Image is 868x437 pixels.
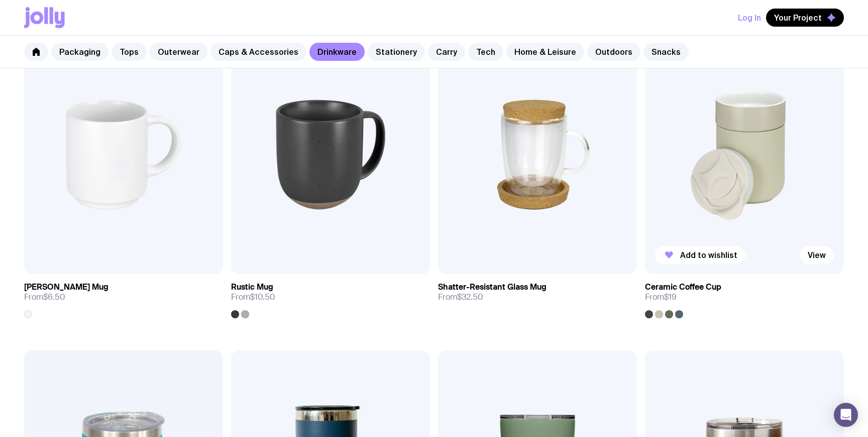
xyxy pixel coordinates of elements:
span: $10.50 [250,292,275,302]
button: Add to wishlist [655,246,745,264]
a: Drinkware [309,43,365,61]
span: From [231,292,275,302]
div: Open Intercom Messenger [834,403,858,427]
a: Snacks [643,43,689,61]
a: Packaging [51,43,108,61]
a: Stationery [368,43,425,61]
span: Add to wishlist [680,250,737,260]
h3: Ceramic Coffee Cup [645,282,721,292]
button: Your Project [766,9,844,27]
a: Rustic MugFrom$10.50 [231,274,430,318]
a: Home & Leisure [506,43,584,61]
a: Outdoors [587,43,640,61]
a: Ceramic Coffee CupFrom$19 [645,274,844,318]
h3: [PERSON_NAME] Mug [24,282,108,292]
span: From [24,292,65,302]
a: [PERSON_NAME] MugFrom$6.50 [24,274,223,318]
a: Outerwear [150,43,207,61]
h3: Shatter-Resistant Glass Mug [438,282,547,292]
a: Caps & Accessories [210,43,306,61]
span: $19 [664,292,677,302]
a: Shatter-Resistant Glass MugFrom$32.50 [438,274,637,310]
span: From [645,292,677,302]
h3: Rustic Mug [231,282,273,292]
button: Log In [738,9,761,27]
a: Carry [428,43,465,61]
span: $32.50 [457,292,483,302]
span: From [438,292,483,302]
a: View [800,246,834,264]
span: Your Project [774,13,822,23]
a: Tech [468,43,503,61]
span: $6.50 [43,292,65,302]
a: Tops [112,43,147,61]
